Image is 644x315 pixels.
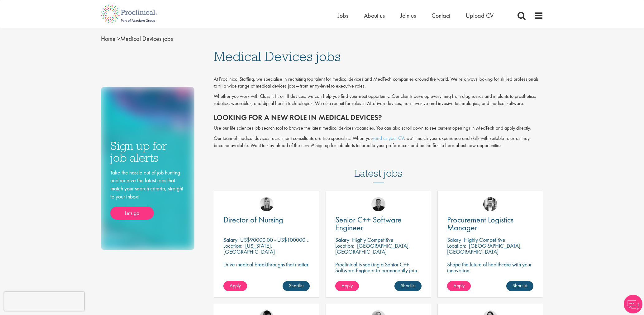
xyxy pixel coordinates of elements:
a: Jobs [338,12,348,20]
span: Location: [447,242,466,249]
a: send us your CV [373,135,404,141]
span: Medical Devices jobs [101,35,173,43]
span: Apply [341,282,353,289]
h3: Latest jobs [355,152,403,183]
div: Take the hassle out of job hunting and receive the latest jobs that match your search criteria, s... [110,169,185,220]
a: Director of Nursing [223,216,310,224]
p: Use our life sciences job search tool to browse the latest medical devices vacancies. You can als... [214,125,543,132]
p: US$90000.00 - US$100000.00 per annum [240,236,336,243]
a: Apply [223,281,247,291]
span: Medical Devices jobs [214,48,341,65]
a: Contact [432,12,450,20]
a: Shortlist [394,281,422,291]
span: > [117,35,120,43]
p: At Proclinical Staffing, we specialise in recruiting top talent for medical devices and MedTech c... [214,76,543,90]
a: Upload CV [466,12,494,20]
iframe: reCAPTCHA [4,292,84,311]
span: Procurement Logistics Manager [447,214,513,233]
p: Drive medical breakthroughs that matter. [223,261,310,267]
img: Edward Little [483,197,497,211]
span: Salary [447,236,461,243]
a: breadcrumb link to Home [101,35,116,43]
span: Director of Nursing [223,214,283,225]
a: Apply [335,281,359,291]
a: Shortlist [506,281,533,291]
span: Salary [223,236,237,243]
a: Senior C++ Software Engineer [335,216,422,231]
a: About us [364,12,385,20]
span: Location: [223,242,242,249]
a: Apply [447,281,471,291]
p: [US_STATE], [GEOGRAPHIC_DATA] [223,242,275,255]
a: Join us [400,12,416,20]
a: Procurement Logistics Manager [447,216,533,231]
span: Salary [335,236,349,243]
span: Senior C++ Software Engineer [335,214,402,233]
span: Apply [453,282,465,289]
p: Our team of medical devices recruitment consultants are true specialists. When you , we’ll match ... [214,135,543,149]
h2: Looking for a new role in medical devices? [214,113,543,122]
a: Lets go [110,207,154,220]
img: Chatbot [624,295,642,313]
span: Location: [335,242,354,249]
p: Proclinical is seeking a Senior C++ Software Engineer to permanently join their dynamic team in [... [335,261,422,285]
a: Shortlist [283,281,310,291]
img: Janelle Jones [260,197,274,211]
p: [GEOGRAPHIC_DATA], [GEOGRAPHIC_DATA] [335,242,410,255]
p: Shape the future of healthcare with your innovation. [447,261,533,273]
img: Christian Andersen [371,197,385,211]
p: Whether you work with Class I, II, or III devices, we can help you find your next opportunity. Ou... [214,93,543,107]
p: Highly Competitive [352,236,394,243]
h3: Sign up for job alerts [110,140,185,164]
p: [GEOGRAPHIC_DATA], [GEOGRAPHIC_DATA] [447,242,522,255]
span: Apply [230,282,241,289]
p: Highly Competitive [464,236,505,243]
